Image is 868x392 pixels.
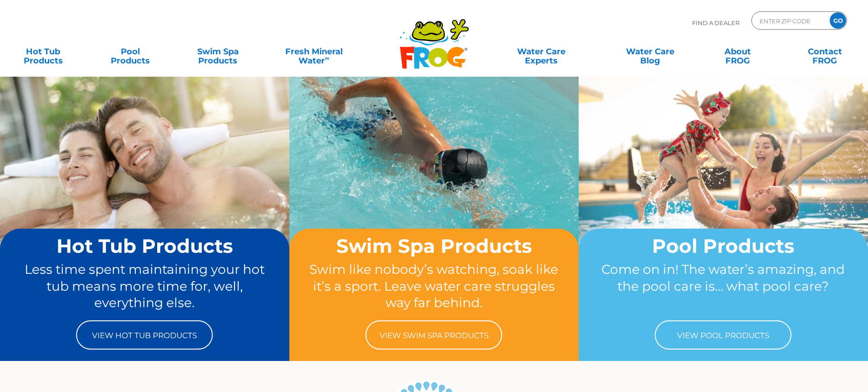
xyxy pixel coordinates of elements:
a: PoolProducts [97,42,164,61]
sup: ∞ [325,54,329,62]
a: ContactFROG [791,42,859,61]
a: Fresh MineralWater∞ [271,42,356,61]
a: Water CareExperts [486,42,596,61]
p: Swim like nobody’s watching, soak like it’s a sport. Leave water care struggles way far behind. [307,261,561,311]
p: Come on in! The water’s amazing, and the pool care is… what pool care? [596,261,851,311]
a: View Swim Spa Products [365,320,502,350]
input: Zip Code Form [759,14,820,27]
a: View Pool Products [655,320,791,350]
a: View Hot Tub Products [76,320,213,350]
a: Water CareBlog [616,42,684,61]
a: AboutFROG [704,42,771,61]
a: Swim SpaProducts [184,42,252,61]
img: home-banner-pool-short [579,76,868,293]
h2: Hot Tub Products [17,235,272,256]
h2: Swim Spa Products [307,235,561,256]
h2: Pool Products [596,235,851,256]
p: Find A Dealer [692,11,740,34]
p: Less time spent maintaining your hot tub means more time for, well, everything else. [17,261,272,311]
input: GO [830,12,846,29]
a: Hot TubProducts [9,42,77,61]
img: home-banner-swim-spa-short [289,76,579,293]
